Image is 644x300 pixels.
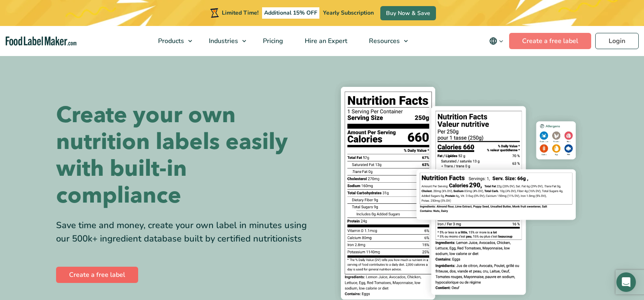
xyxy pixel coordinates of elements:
[294,26,356,56] a: Hire an Expert
[56,219,316,246] div: Save time and money, create your own label in minutes using our 500k+ ingredient database built b...
[252,26,292,56] a: Pricing
[206,37,239,45] span: Industries
[222,9,258,17] span: Limited Time!
[616,272,636,292] div: Open Intercom Messenger
[358,26,412,56] a: Resources
[509,33,591,49] a: Create a free label
[366,37,401,45] span: Resources
[260,37,284,45] span: Pricing
[380,6,436,20] a: Buy Now & Save
[56,267,138,283] a: Create a free label
[595,33,639,49] a: Login
[147,26,196,56] a: Products
[198,26,250,56] a: Industries
[302,37,348,45] span: Hire an Expert
[56,102,316,209] h1: Create your own nutrition labels easily with built-in compliance
[323,9,374,17] span: Yearly Subscription
[156,37,185,45] span: Products
[262,7,319,19] span: Additional 15% OFF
